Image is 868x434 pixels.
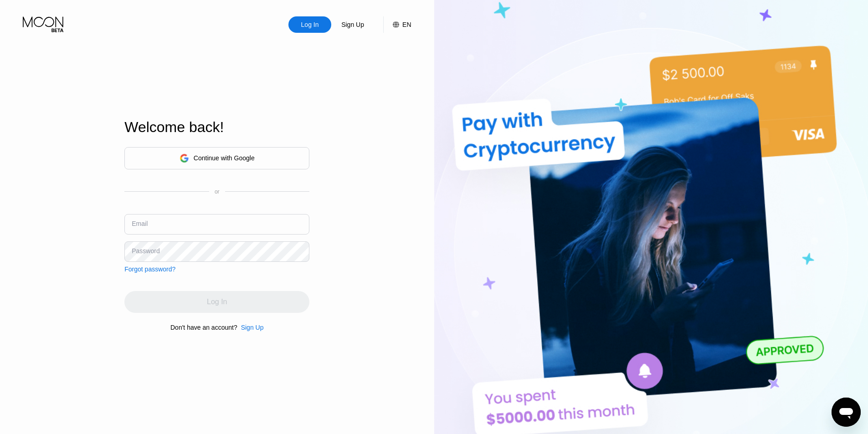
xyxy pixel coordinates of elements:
iframe: Button to launch messaging window [832,398,861,427]
div: Sign Up [331,16,374,33]
div: Forgot password? [124,266,175,273]
div: Continue with Google [194,154,255,162]
div: or [215,189,220,195]
div: EN [383,16,411,33]
div: Sign Up [340,20,365,29]
div: Sign Up [237,324,264,331]
div: Log In [300,20,320,29]
div: Email [132,220,148,227]
div: Log In [288,16,331,33]
div: Continue with Google [124,147,309,169]
div: EN [402,21,411,28]
div: Password [132,247,159,255]
div: Welcome back! [124,119,309,136]
div: Sign Up [241,324,264,331]
div: Don't have an account? [170,324,237,331]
